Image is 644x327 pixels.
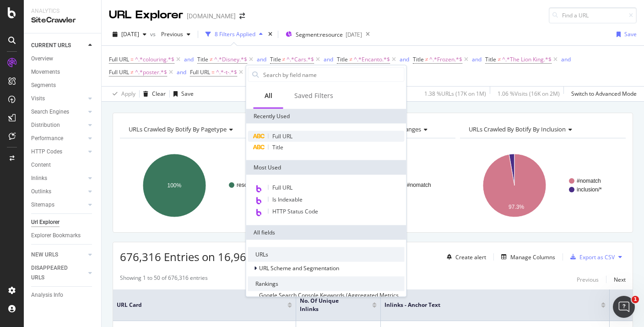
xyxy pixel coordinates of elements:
[577,178,601,184] text: #nomatch
[211,68,215,76] span: =
[31,120,86,130] a: Distribution
[346,31,362,38] div: [DATE]
[31,67,95,77] a: Movements
[239,13,245,19] div: arrow-right-arrow-left
[577,276,599,283] div: Previous
[472,55,482,63] div: and
[498,55,501,63] span: ≠
[245,67,281,78] button: Add Filter
[31,174,47,183] div: Inlinks
[31,250,86,260] a: NEW URLS
[248,247,405,262] div: URLs
[577,274,599,285] button: Previous
[469,125,566,133] span: URLs Crawled By Botify By inclusion
[424,90,486,98] div: 1.38 % URLs ( 17K on 1M )
[246,160,406,175] div: Most Used
[31,134,63,143] div: Performance
[299,125,421,133] span: URLs Crawled By Botify By category_changes
[140,87,166,101] button: Clear
[413,55,424,63] span: Title
[31,231,95,240] a: Explorer Bookmarks
[157,30,183,38] span: Previous
[177,68,186,76] div: and
[127,122,277,136] h4: URLs Crawled By Botify By pagetype
[31,290,63,300] div: Analysis Info
[109,55,129,63] span: Full URL
[157,27,194,42] button: Previous
[121,30,139,38] span: 2025 Sep. 6th
[455,253,486,261] div: Create alert
[296,31,343,38] span: Segment: resource
[31,120,60,130] div: Distribution
[270,55,281,63] span: Title
[272,132,292,140] span: Full URL
[614,276,626,283] div: Next
[354,53,390,66] span: ^.*Encanto.*$
[109,87,135,101] button: Apply
[31,187,86,196] a: Outlinks
[567,250,615,264] button: Export as CSV
[349,55,352,63] span: ≠
[272,196,303,203] span: Is Indexable
[129,125,227,133] span: URLs Crawled By Botify By pagetype
[294,91,333,100] div: Saved Filters
[197,55,208,63] span: Title
[613,296,635,318] iframe: Intercom live chat
[177,68,186,76] button: and
[614,274,626,285] button: Next
[135,66,167,79] span: ^.*poster.*$
[210,55,213,63] span: ≠
[272,143,283,151] span: Title
[237,182,258,188] text: resource
[561,55,571,64] button: and
[384,301,587,309] span: Inlinks - Anchor Text
[425,55,428,63] span: ≠
[181,90,194,98] div: Save
[31,81,56,90] div: Segments
[568,87,637,101] button: Switch to Advanced Mode
[407,182,431,188] text: #nomatch
[429,53,462,66] span: ^.*Frozen.*$
[31,107,69,117] div: Search Engines
[509,204,524,210] text: 97.3%
[135,53,174,66] span: ^.*colouring.*$
[31,15,94,26] div: SiteCrawler
[31,94,45,104] div: Visits
[214,53,247,66] span: ^.*Disney.*$
[31,174,86,183] a: Inlinks
[31,263,86,283] a: DISAPPEARED URLS
[31,94,86,104] a: Visits
[266,30,274,39] div: times
[259,291,399,307] span: Google Search Console Keywords (Aggregated Metrics By URL)
[150,30,157,38] span: vs
[109,7,183,23] div: URL Explorer
[400,55,409,64] button: and
[31,41,71,50] div: CURRENT URLS
[168,182,182,189] text: 100%
[300,297,358,313] span: No. of Unique Inlinks
[31,147,62,157] div: HTTP Codes
[31,218,95,227] a: Url Explorer
[248,277,405,291] div: Rankings
[632,296,639,303] span: 1
[31,67,60,77] div: Movements
[31,200,54,210] div: Sitemaps
[170,87,194,101] button: Save
[120,146,286,225] svg: A chart.
[120,249,322,264] span: 676,316 Entries on 16,965 distinct URLs
[324,55,333,63] div: and
[31,107,86,117] a: Search Engines
[130,68,134,76] span: ≠
[467,122,617,136] h4: URLs Crawled By Botify By inclusion
[265,91,272,100] div: All
[443,250,486,264] button: Create alert
[502,53,552,66] span: ^.*The Lion King.*$
[120,274,208,285] div: Showing 1 to 50 of 676,316 entries
[272,207,318,215] span: HTTP Status Code
[498,251,555,262] button: Manage Columns
[31,54,95,64] a: Overview
[184,55,194,64] button: and
[31,160,51,170] div: Content
[31,290,95,300] a: Analysis Info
